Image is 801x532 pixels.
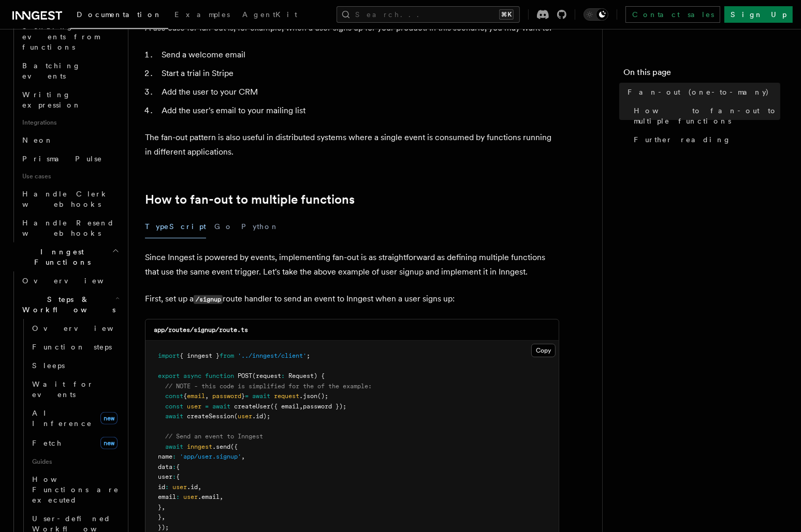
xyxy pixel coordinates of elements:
span: = [205,403,209,410]
span: Handle Clerk webhooks [22,190,109,208]
span: from [220,352,234,359]
a: Further reading [630,130,780,149]
span: { inngest } [180,352,220,359]
span: : [165,483,169,491]
span: const [165,392,183,400]
span: createSession [187,413,234,420]
span: Further reading [634,134,731,145]
span: // NOTE - this code is simplified for the of the example: [165,383,372,390]
span: .id); [252,413,270,420]
span: = [245,392,249,400]
span: { [176,463,180,470]
button: TypeScript [145,215,206,238]
a: Overview [18,271,122,290]
button: Search...⌘K [337,6,520,23]
a: How to fan-out to multiple functions [630,101,780,130]
a: Examples [168,3,236,28]
span: id [158,483,165,491]
span: await [252,392,270,400]
button: Toggle dark mode [584,8,608,21]
span: createUser [234,403,270,410]
span: user [172,483,187,491]
a: Wait for events [28,375,122,404]
span: { [183,392,187,400]
span: export [158,372,180,379]
span: , [299,403,303,410]
span: Writing expression [22,90,81,109]
span: Fetch [32,439,62,447]
a: Prisma Pulse [18,149,122,168]
span: : [172,453,176,460]
span: , [162,504,165,511]
code: app/routes/signup/route.ts [154,326,248,333]
span: password }); [303,403,346,410]
span: , [198,483,201,491]
a: AI Inferencenew [28,404,122,433]
span: function [205,372,234,379]
kbd: ⌘K [499,9,514,20]
a: Batching events [18,56,122,85]
a: Fan-out (one-to-many) [623,83,780,101]
span: Fan-out (one-to-many) [628,87,769,97]
span: Prisma Pulse [22,155,103,163]
span: ) { [314,372,325,379]
span: request [274,392,299,400]
span: How to fan-out to multiple functions [634,105,780,126]
li: Add the user's email to your mailing list [158,103,559,118]
span: user [187,403,201,410]
p: The fan-out pattern is also useful in distributed systems where a single event is consumed by fun... [145,130,559,159]
span: Neon [22,136,53,144]
a: How Functions are executed [28,470,122,509]
span: Sleeps [32,361,65,370]
li: Start a trial in Stripe [158,66,559,81]
span: await [165,443,183,450]
span: new [100,437,118,449]
span: new [100,412,118,424]
span: .id [187,483,198,491]
a: Overview [28,319,122,338]
span: 'app/user.signup' [180,453,241,460]
span: How Functions are executed [32,475,119,504]
p: Since Inngest is powered by events, implementing fan-out is as straightforward as defining multip... [145,250,559,279]
span: : [172,473,176,480]
span: Request [288,372,314,379]
a: Sign Up [724,6,793,23]
span: async [183,372,201,379]
a: Fetchnew [28,433,122,453]
span: user [158,473,172,480]
span: ( [234,413,238,420]
a: Contact sales [625,6,720,23]
span: ({ [230,443,238,450]
span: : [176,493,180,500]
button: Copy [531,344,556,357]
span: user [183,493,198,500]
span: POST [238,372,252,379]
span: data [158,463,172,470]
span: password [212,392,241,400]
span: name [158,453,172,460]
span: .send [212,443,230,450]
span: .json [299,392,317,400]
a: Documentation [70,3,168,29]
span: : [281,372,285,379]
span: } [241,392,245,400]
span: '../inngest/client' [238,352,307,359]
li: Add the user to your CRM [158,85,559,99]
a: Sleeps [28,356,122,375]
span: Sending events from functions [22,22,99,51]
p: First, set up a route handler to send an event to Inngest when a user signs up: [145,292,559,307]
a: Handle Clerk webhooks [18,185,122,214]
button: Go [214,215,233,238]
span: await [165,413,183,420]
span: ({ email [270,403,299,410]
span: email [187,392,205,400]
span: inngest [187,443,212,450]
span: const [165,403,183,410]
span: await [212,403,230,410]
a: AgentKit [236,3,303,28]
code: /signup [194,295,223,304]
span: : [172,463,176,470]
span: AgentKit [242,10,297,19]
span: { [176,473,180,480]
span: .email [198,493,220,500]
